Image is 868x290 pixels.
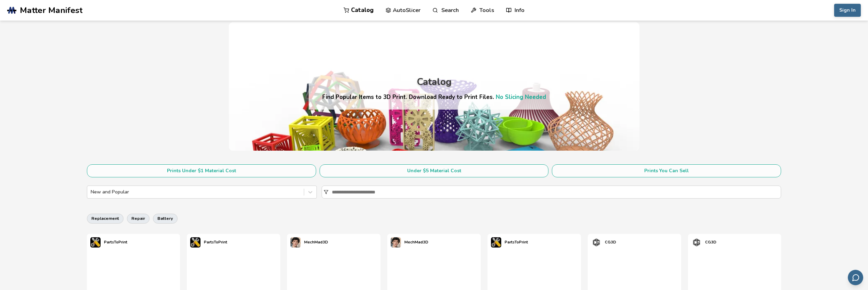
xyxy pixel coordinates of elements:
a: CG3D's profileCG3D [688,234,720,251]
div: Catalog [417,77,452,87]
h4: Find Popular Items to 3D Print. Download Ready to Print Files. [322,93,546,101]
p: PartsToPrint [204,239,227,246]
a: PartsToPrint's profilePartsToPrint [187,234,231,251]
button: Sign In [834,4,861,17]
a: No Slicing Needed [496,93,546,101]
img: MechMad3D's profile [290,237,301,248]
button: battery [153,214,178,223]
p: PartsToPrint [505,239,528,246]
a: PartsToPrint's profilePartsToPrint [87,234,131,251]
button: Prints You Can Sell [552,164,781,177]
img: PartsToPrint's profile [491,237,501,248]
img: PartsToPrint's profile [190,237,200,248]
span: Matter Manifest [20,5,82,15]
a: PartsToPrint's profilePartsToPrint [488,234,531,251]
button: replacement [87,214,124,223]
button: repair [127,214,150,223]
p: PartsToPrint [104,239,127,246]
button: Under $5 Material Cost [320,164,549,177]
button: Send feedback via email [848,270,863,285]
a: CG3D's profileCG3D [588,234,620,251]
a: MechMad3D's profileMechMad3D [287,234,332,251]
p: MechMad3D [304,239,328,246]
input: New and Popular [91,189,92,195]
p: MechMad3D [404,239,428,246]
img: CG3D's profile [591,237,601,248]
a: MechMad3D's profileMechMad3D [387,234,432,251]
p: CG3D [705,239,716,246]
button: Prints Under $1 Material Cost [87,164,316,177]
p: CG3D [605,239,616,246]
img: MechMad3D's profile [391,237,401,248]
img: PartsToPrint's profile [90,237,101,248]
img: CG3D's profile [691,237,702,248]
